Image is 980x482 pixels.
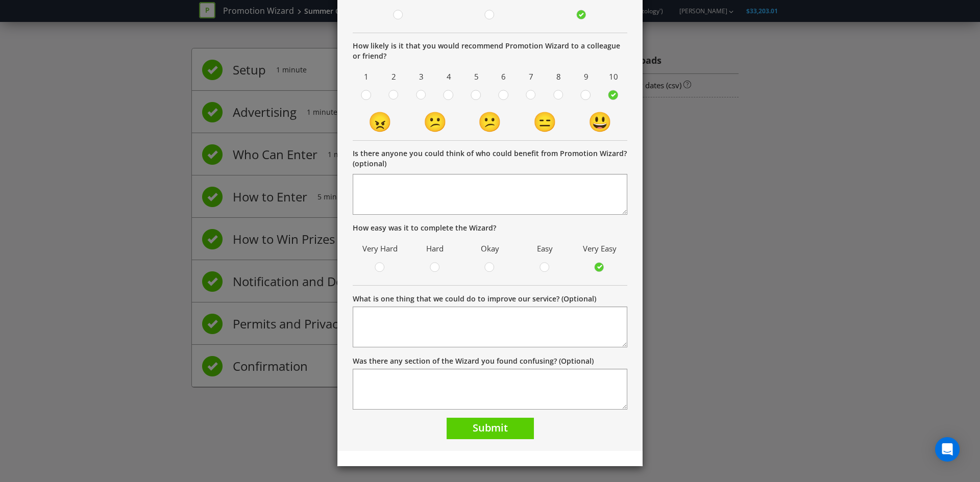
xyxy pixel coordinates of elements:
[413,241,458,257] span: Hard
[353,356,594,366] label: Was there any section of the Wizard you found confusing? (Optional)
[575,69,597,85] span: 9
[520,69,543,85] span: 7
[493,69,515,85] span: 6
[473,421,508,435] span: Submit
[468,241,512,257] span: Okay
[572,108,627,135] td: 😃
[523,241,568,257] span: Easy
[437,69,460,85] span: 4
[410,69,433,85] span: 3
[577,241,622,257] span: Very Easy
[462,108,518,135] td: 😕
[358,241,403,257] span: Very Hard
[602,69,625,85] span: 10
[447,418,534,440] button: Submit
[518,108,573,135] td: 😑
[353,294,596,304] label: What is one thing that we could do to improve our service? (Optional)
[353,108,408,135] td: 😠
[465,69,487,85] span: 5
[408,108,463,135] td: 😕
[353,223,627,233] p: How easy was it to complete the Wizard?
[353,41,627,61] p: How likely is it that you would recommend Promotion Wizard to a colleague or friend?
[548,69,570,85] span: 8
[383,69,405,85] span: 2
[355,69,378,85] span: 1
[935,437,960,462] div: Open Intercom Messenger
[353,148,627,169] p: Is there anyone you could think of who could benefit from Promotion Wizard? (optional)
